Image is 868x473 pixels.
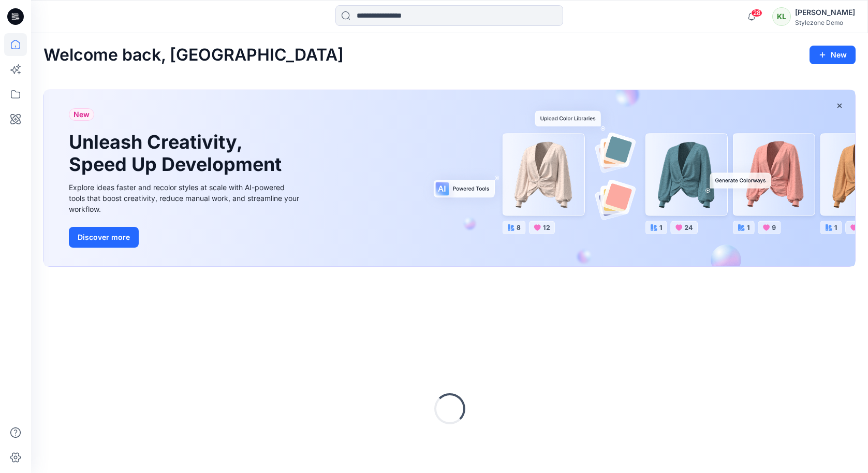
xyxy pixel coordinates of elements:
[795,6,855,19] div: [PERSON_NAME]
[69,131,286,176] h1: Unleash Creativity, Speed Up Development
[751,9,762,17] span: 28
[810,46,856,64] button: New
[43,46,344,65] h2: Welcome back, [GEOGRAPHIC_DATA]
[795,19,855,26] div: Stylezone Demo
[69,182,302,214] div: Explore ideas faster and recolor styles at scale with AI-powered tools that boost creativity, red...
[73,108,90,121] span: New
[69,227,302,248] a: Discover more
[772,7,791,26] div: KL
[69,227,139,248] button: Discover more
